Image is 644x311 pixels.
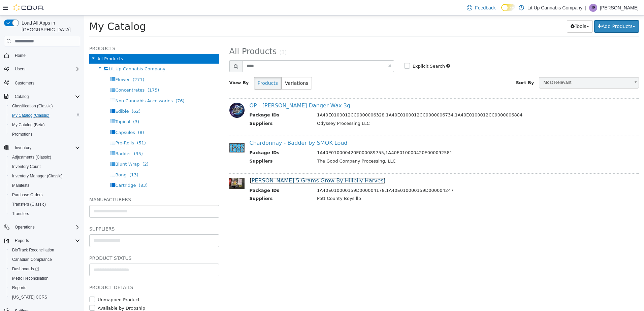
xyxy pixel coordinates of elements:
[197,62,228,74] button: Variations
[13,4,44,11] img: Cova
[31,114,51,119] span: Capsules
[228,105,540,113] td: Odyssey Processing LLC
[9,181,80,189] span: Manifests
[7,292,83,302] button: [US_STATE] CCRS
[9,265,80,273] span: Dashboards
[31,167,52,172] span: Cartridge
[600,4,639,12] p: [PERSON_NAME]
[7,245,83,255] button: BioTrack Reconciliation
[1,50,83,60] button: Home
[589,4,597,12] div: Jessica Smith
[12,65,80,73] span: Users
[15,238,29,243] span: Reports
[1,143,83,152] button: Inventory
[12,223,37,231] button: Operations
[15,80,34,86] span: Customers
[9,130,35,138] a: Promotions
[145,162,160,174] img: 150
[31,157,42,162] span: Bong
[12,237,80,245] span: Reports
[12,295,47,300] span: [US_STATE] CCRS
[12,289,61,296] label: Available by Dropship
[49,104,55,109] span: (3)
[9,210,32,218] a: Transfers
[12,132,33,137] span: Promotions
[1,236,83,245] button: Reports
[165,180,228,188] th: Suppliers
[12,79,37,87] a: Customers
[15,145,31,150] span: Inventory
[9,246,57,254] a: BioTrack Reconciliation
[9,172,80,180] span: Inventory Manager (Classic)
[12,103,53,109] span: Classification (Classic)
[12,51,28,60] a: Home
[165,162,301,168] a: [PERSON_NAME] 5 Grams Grow By Hillbily Harvest
[9,191,45,199] a: Purchase Orders
[12,113,50,118] span: My Catalog (Classic)
[9,246,80,254] span: BioTrack Reconciliation
[585,4,586,12] p: |
[12,154,51,160] span: Adjustments (Classic)
[7,162,83,171] button: Inventory Count
[510,5,555,17] button: Add Products
[31,104,46,109] span: Topical
[455,62,546,72] span: Most Relevant
[5,209,135,217] h5: Suppliers
[9,102,80,110] span: Classification (Classic)
[31,125,50,130] span: Pre-Rolls
[9,121,47,129] a: My Catalog (Beta)
[7,264,83,274] a: Dashboards
[31,62,45,67] span: Flower
[228,96,540,105] td: 1A40E0100012CC9000006328,1A40E0100012CC9000006734,1A40E0100012CC9000006884
[145,87,160,102] img: 150
[7,152,83,162] button: Adjustments (Classic)
[25,51,81,56] span: Lit Up Cannabis Company
[12,65,28,73] button: Users
[9,274,80,282] span: Metrc Reconciliation
[12,276,49,281] span: Metrc Reconciliation
[455,62,555,73] a: Most Relevant
[7,120,83,130] button: My Catalog (Beta)
[12,173,63,179] span: Inventory Manager (Classic)
[327,47,361,54] label: Explicit Search
[228,134,540,142] td: 1A40E010000420E000089755,1A40E010000420E000092581
[7,130,83,139] button: Promotions
[501,4,515,11] input: Dark Mode
[49,62,60,67] span: (271)
[165,96,228,105] th: Package IDs
[15,66,25,72] span: Users
[9,265,42,273] a: Dashboards
[55,167,64,172] span: (83)
[9,284,80,292] span: Reports
[9,153,54,161] a: Adjustments (Classic)
[1,64,83,74] button: Users
[228,172,540,180] td: 1A40E010000159D000004178,1A40E010000159D000004247
[7,111,83,120] button: My Catalog (Classic)
[9,121,80,129] span: My Catalog (Beta)
[475,4,495,11] span: Feedback
[483,5,509,17] button: Tools
[12,183,29,188] span: Manifests
[31,72,60,77] span: Concentrates
[165,134,228,142] th: Package IDs
[1,92,83,101] button: Catalog
[9,255,55,264] a: Canadian Compliance
[9,200,49,208] a: Transfers (Classic)
[9,191,80,199] span: Purchase Orders
[47,93,57,98] span: (62)
[12,93,80,101] span: Catalog
[9,163,43,171] a: Inventory Count
[145,125,160,140] img: 150
[5,5,62,17] span: My Catalog
[12,122,45,128] span: My Catalog (Beta)
[9,210,80,218] span: Transfers
[13,41,39,46] span: All Products
[7,171,83,181] button: Inventory Manager (Classic)
[9,181,32,189] a: Manifests
[7,190,83,200] button: Purchase Orders
[5,180,135,188] h5: Manufacturers
[9,255,80,264] span: Canadian Compliance
[12,223,80,231] span: Operations
[5,239,135,247] h5: Product Status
